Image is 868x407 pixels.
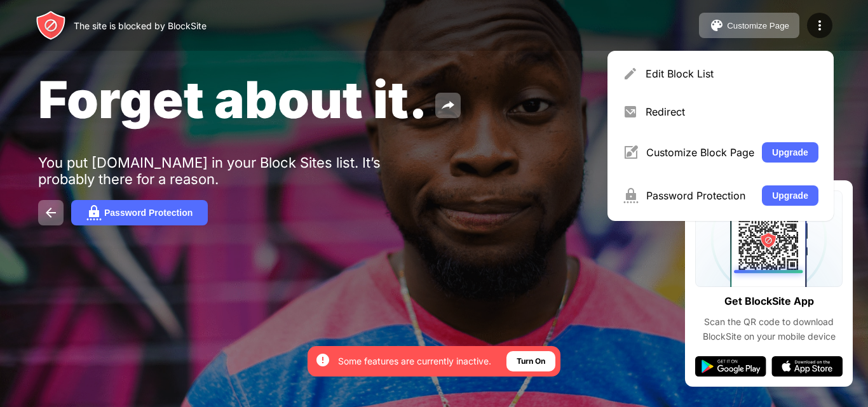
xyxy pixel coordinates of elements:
[699,13,799,38] button: Customize Page
[38,69,428,130] span: Forget about it.
[86,205,102,220] img: password.svg
[315,352,330,368] img: error-circle-white.svg
[724,292,814,310] div: Get BlockSite App
[440,98,456,113] img: share.svg
[812,18,827,33] img: menu-icon.svg
[104,208,193,218] div: Password Protection
[71,200,208,225] button: Password Protection
[623,104,638,119] img: menu-redirect.svg
[36,10,66,41] img: header-logo.svg
[623,188,639,203] img: menu-password.svg
[646,146,754,159] div: Customize Block Page
[695,315,843,344] div: Scan the QR code to download BlockSite on your mobile device
[74,20,207,31] div: The site is blocked by BlockSite
[623,66,638,81] img: menu-pencil.svg
[695,356,766,377] img: google-play.svg
[38,154,431,187] div: You put [DOMAIN_NAME] in your Block Sites list. It’s probably there for a reason.
[646,105,818,118] div: Redirect
[646,67,818,80] div: Edit Block List
[338,355,491,368] div: Some features are currently inactive.
[623,145,639,160] img: menu-customize.svg
[762,185,818,206] button: Upgrade
[43,205,58,220] img: back.svg
[646,189,754,202] div: Password Protection
[517,355,545,368] div: Turn On
[771,356,843,377] img: app-store.svg
[762,142,818,163] button: Upgrade
[709,18,724,33] img: pallet.svg
[727,21,789,30] div: Customize Page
